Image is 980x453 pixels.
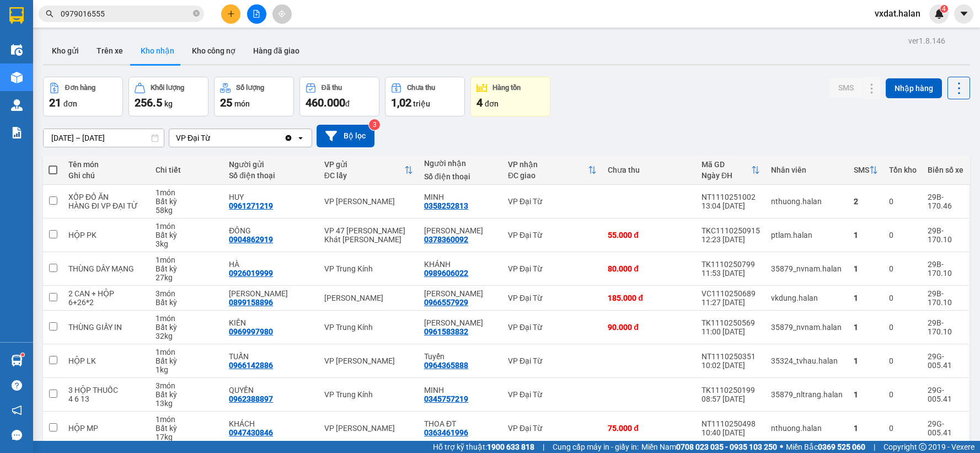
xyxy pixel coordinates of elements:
div: 1 [854,323,878,332]
div: 08:57 [DATE] [701,395,760,403]
div: Người gửi [229,160,313,169]
div: Bất kỳ [156,231,218,239]
th: Toggle SortBy [696,156,765,185]
div: VP Đại Từ [508,424,597,433]
div: 29G-005.41 [928,352,963,370]
span: | [543,441,544,453]
div: XỐP ĐỒ ĂN [68,193,144,201]
div: SMS [854,166,869,174]
span: vxdat.halan [866,7,929,20]
span: caret-down [959,9,969,19]
sup: 1 [21,353,24,356]
button: aim [272,4,292,24]
div: TKC1110250915 [701,226,760,235]
span: plus [227,10,235,18]
div: HÀNG ĐI VP ĐẠI TỪ [68,201,144,210]
div: 29B-170.46 [928,193,963,210]
div: 0926019999 [229,269,273,278]
div: Đơn hàng [65,84,95,92]
span: Miền Nam [641,441,777,453]
div: VP [PERSON_NAME] [324,424,413,433]
div: NT1110250498 [701,419,760,428]
div: ĐÔNG [229,226,313,235]
div: ver 1.8.146 [908,35,945,47]
span: đ [345,99,350,108]
div: 0989606022 [424,269,468,278]
div: Bất kỳ [156,264,218,273]
div: VP Đại Từ [176,132,210,143]
div: 0 [889,231,917,239]
span: 4 [942,5,946,13]
div: 1 món [156,348,218,356]
svg: Clear value [284,134,293,142]
div: QUYỀN [229,386,313,395]
div: 0 [889,197,917,206]
div: Bất kỳ [156,356,218,365]
div: 11:00 [DATE] [701,327,760,336]
div: 0966142886 [229,361,273,370]
div: 3 món [156,381,218,390]
div: THÙNG GIẤY IN [68,323,144,332]
div: 13 kg [156,399,218,408]
div: Chưa thu [407,84,435,92]
div: 29G-005.41 [928,386,963,403]
span: aim [278,10,286,18]
svg: open [296,134,305,142]
div: 0 [889,294,917,302]
div: Nhân viên [771,166,843,174]
div: 1 [854,294,878,302]
button: caret-down [954,4,973,24]
div: 29B-170.10 [928,318,963,336]
div: KHÁCH [229,419,313,428]
div: VP Trung Kính [324,390,413,399]
div: 80.000 đ [608,264,690,273]
div: VP [PERSON_NAME] [324,197,413,206]
div: Chi tiết [156,166,218,174]
div: 0962388897 [229,395,273,403]
th: Toggle SortBy [502,156,602,185]
span: ⚪️ [780,445,783,449]
div: Số điện thoại [424,172,497,181]
span: 460.000 [306,96,345,109]
div: 27 kg [156,273,218,282]
div: 2 [854,197,878,206]
div: 0378360092 [424,235,468,244]
span: notification [12,405,22,415]
div: 35879_nvnam.halan [771,323,843,332]
div: Bất kỳ [156,197,218,206]
div: VP Đại Từ [508,197,597,206]
sup: 4 [940,5,948,13]
div: KHÁNH [424,260,497,269]
img: icon-new-feature [934,9,944,19]
div: 3 HỘP THUỐC [68,386,144,395]
div: 0969997980 [229,327,273,336]
div: HUY [229,193,313,201]
div: Bất kỳ [156,298,218,307]
button: Trên xe [88,38,132,64]
div: 3 món [156,289,218,298]
input: Tìm tên, số ĐT hoặc mã đơn [61,8,191,20]
div: HỘP PK [68,231,144,239]
div: TUẤN [229,352,313,361]
span: triệu [413,99,430,108]
div: 55.000 đ [608,231,690,239]
span: 25 [220,96,232,109]
input: Select a date range. [44,129,164,147]
span: món [234,99,250,108]
div: ptlam.halan [771,231,843,239]
div: 1 [854,231,878,239]
span: Hỗ trợ kỹ thuật: [433,441,534,453]
div: 10:02 [DATE] [701,361,760,370]
span: question-circle [12,380,22,391]
div: 0964365888 [424,361,468,370]
div: TK1110250199 [701,386,760,395]
div: Đã thu [322,84,342,92]
div: 58 kg [156,206,218,215]
div: 3 kg [156,239,218,248]
div: Tuấn Anh [424,289,497,298]
div: 32 kg [156,332,218,340]
div: 0961271219 [229,201,273,210]
div: ĐC lấy [324,171,404,180]
div: 2 CAN + HỘP [68,289,144,298]
span: 21 [49,96,61,109]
